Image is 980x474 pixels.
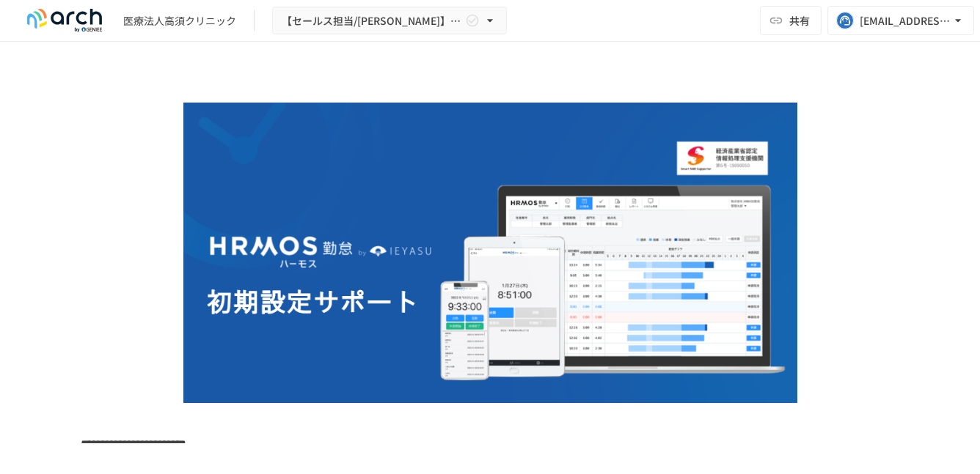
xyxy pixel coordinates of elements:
button: 共有 [760,6,822,35]
button: [EMAIL_ADDRESS][DOMAIN_NAME] [827,6,974,35]
img: logo-default@2x-9cf2c760.svg [18,9,111,32]
span: 【セールス担当/[PERSON_NAME]】医療法人高須クリニック様_初期設定サポート [282,12,462,30]
button: 【セールス担当/[PERSON_NAME]】医療法人高須クリニック様_初期設定サポート [272,7,507,35]
div: 医療法人高須クリニック [123,13,236,29]
span: 共有 [789,12,810,29]
div: [EMAIL_ADDRESS][DOMAIN_NAME] [860,12,951,30]
img: GdztLVQAPnGLORo409ZpmnRQckwtTrMz8aHIKJZF2AQ [183,103,797,403]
